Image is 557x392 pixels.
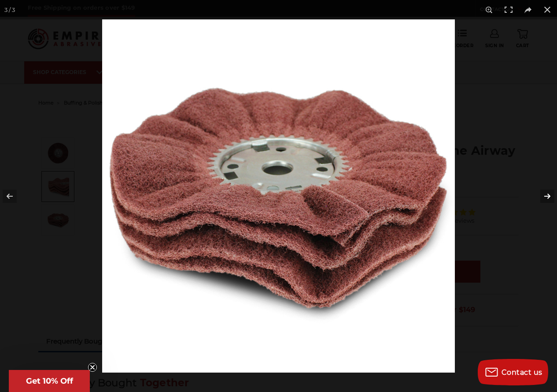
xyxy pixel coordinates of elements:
div: Get 10% OffClose teaser [9,370,90,392]
button: Close teaser [88,363,97,372]
button: Contact us [478,359,548,385]
span: Contact us [502,368,542,377]
img: 14_Inch_Satin_Airway_Buff__35490.1634579695.jpg [102,19,455,373]
button: Next (arrow right) [526,174,557,218]
span: Get 10% Off [26,376,73,386]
